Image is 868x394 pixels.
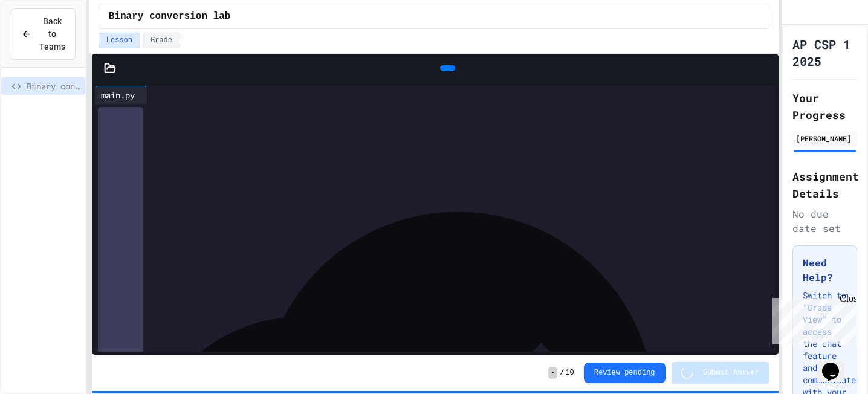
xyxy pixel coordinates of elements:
span: Binary conversion lab [27,80,80,92]
div: main.py [95,89,141,102]
button: Review pending [584,363,666,383]
h2: Assignment Details [792,168,857,202]
h2: Your Progress [792,89,857,123]
span: Back to Teams [39,15,65,53]
h1: AP CSP 1 2025 [792,36,857,69]
h3: Need Help? [803,256,847,285]
button: Lesson [99,33,140,48]
div: Chat with us now!Close [5,5,83,77]
span: 10 [565,368,574,378]
span: - [548,367,557,379]
button: Grade [143,33,180,48]
div: [PERSON_NAME] [796,133,853,144]
div: No due date set [792,207,857,236]
iframe: chat widget [768,293,856,344]
span: / [560,368,564,378]
span: Binary conversion lab [109,9,231,24]
iframe: chat widget [817,346,856,382]
span: Submit Answer [703,368,760,378]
